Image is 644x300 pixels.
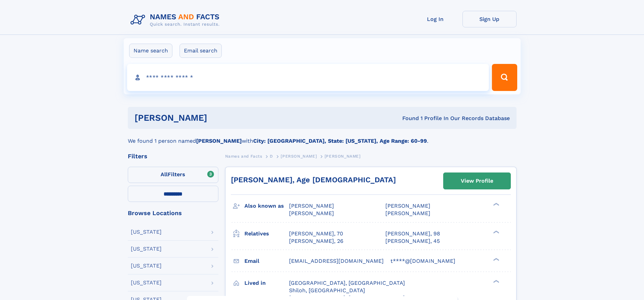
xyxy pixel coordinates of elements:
[492,257,500,261] div: ❯
[385,230,440,237] a: [PERSON_NAME], 98
[135,114,305,122] h1: [PERSON_NAME]
[289,258,384,264] span: [EMAIL_ADDRESS][DOMAIN_NAME]
[281,152,317,160] a: [PERSON_NAME]
[244,200,289,212] h3: Also known as
[289,287,365,294] span: Shiloh, [GEOGRAPHIC_DATA]
[131,229,162,235] div: [US_STATE]
[462,11,517,27] a: Sign Up
[244,277,289,289] h3: Lived in
[289,237,343,245] a: [PERSON_NAME], 26
[225,152,262,160] a: Names and Facts
[196,138,242,144] b: [PERSON_NAME]
[385,237,440,245] a: [PERSON_NAME], 45
[289,210,334,216] span: [PERSON_NAME]
[127,64,489,91] input: search input
[385,203,430,209] span: [PERSON_NAME]
[444,173,510,189] a: View Profile
[131,280,162,285] div: [US_STATE]
[253,138,427,144] b: City: [GEOGRAPHIC_DATA], State: [US_STATE], Age Range: 60-99
[244,255,289,267] h3: Email
[244,228,289,239] h3: Relatives
[408,11,462,27] a: Log In
[131,263,162,269] div: [US_STATE]
[305,115,510,122] div: Found 1 Profile In Our Records Database
[289,203,334,209] span: [PERSON_NAME]
[128,210,218,216] div: Browse Locations
[128,153,218,159] div: Filters
[289,230,343,237] a: [PERSON_NAME], 70
[270,152,273,160] a: D
[161,171,168,178] span: All
[492,64,517,91] button: Search Button
[492,202,500,207] div: ❯
[131,246,162,252] div: [US_STATE]
[289,280,405,286] span: [GEOGRAPHIC_DATA], [GEOGRAPHIC_DATA]
[325,154,361,159] span: [PERSON_NAME]
[281,154,317,159] span: [PERSON_NAME]
[492,230,500,234] div: ❯
[270,154,273,159] span: D
[129,44,172,58] label: Name search
[128,129,517,145] div: We found 1 person named with .
[231,176,396,184] a: [PERSON_NAME], Age [DEMOGRAPHIC_DATA]
[180,44,222,58] label: Email search
[385,210,430,216] span: [PERSON_NAME]
[128,167,218,183] label: Filters
[461,173,493,189] div: View Profile
[492,279,500,283] div: ❯
[128,11,225,29] img: Logo Names and Facts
